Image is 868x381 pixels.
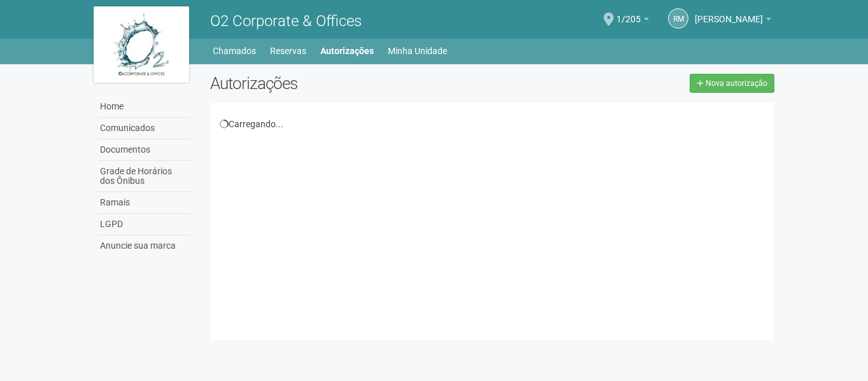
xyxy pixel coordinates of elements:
a: [PERSON_NAME] [695,16,771,26]
a: Grade de Horários dos Ônibus [97,161,191,192]
img: logo.jpg [94,6,189,83]
span: Nova autorização [706,79,767,88]
h2: Autorizações [210,74,483,93]
a: 1/205 [616,16,649,26]
a: RM [668,8,688,29]
a: Chamados [213,42,256,60]
span: O2 Corporate & Offices [210,12,362,30]
span: Rachel Melo da Rocha [695,2,763,24]
a: Documentos [97,139,191,161]
a: Nova autorização [690,74,774,93]
a: Reservas [270,42,306,60]
span: 1/205 [616,2,641,24]
a: Minha Unidade [388,42,447,60]
div: Carregando... [220,118,765,130]
a: Anuncie sua marca [97,235,191,256]
a: LGPD [97,214,191,235]
a: Ramais [97,192,191,214]
a: Home [97,96,191,118]
a: Autorizações [320,42,374,60]
a: Comunicados [97,118,191,139]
